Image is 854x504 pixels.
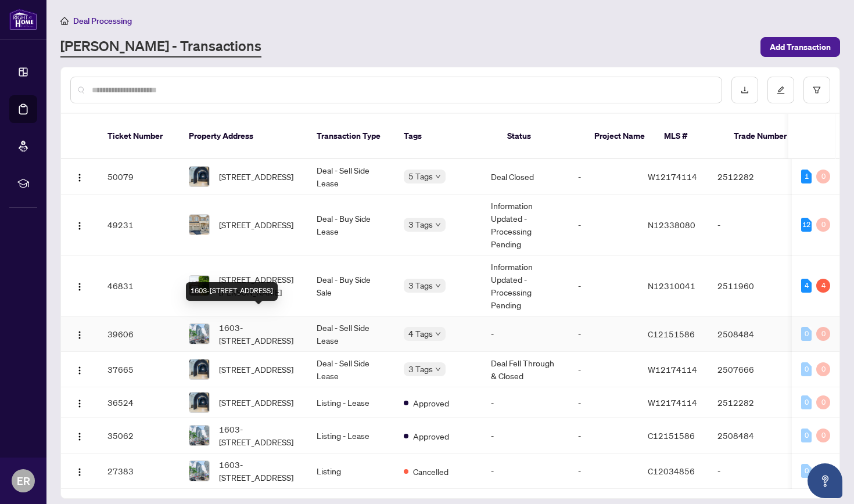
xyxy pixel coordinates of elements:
[569,453,638,489] td: -
[219,321,298,347] span: 1603-[STREET_ADDRESS]
[435,283,441,289] span: down
[803,77,830,103] button: filter
[408,327,433,340] span: 4 Tags
[70,462,89,480] button: Logo
[648,466,695,476] span: C12034856
[98,352,180,387] td: 37665
[801,218,812,232] div: 12
[189,393,209,412] img: thumbnail-img
[408,279,433,292] span: 3 Tags
[9,9,37,30] img: logo
[708,387,790,418] td: 2512282
[70,393,89,412] button: Logo
[801,362,812,376] div: 0
[75,399,84,408] img: Logo
[482,316,569,352] td: -
[648,329,695,339] span: C12151586
[724,114,806,159] th: Trade Number
[569,159,638,195] td: -
[413,465,448,478] span: Cancelled
[75,282,84,291] img: Logo
[569,316,638,352] td: -
[708,418,790,453] td: 2508484
[307,195,394,255] td: Deal - Buy Side Lease
[816,279,830,293] div: 4
[482,159,569,195] td: Deal Closed
[307,316,394,352] td: Deal - Sell Side Lease
[482,352,569,387] td: Deal Fell Through & Closed
[75,330,84,340] img: Logo
[75,366,84,375] img: Logo
[219,396,293,409] span: [STREET_ADDRESS]
[70,426,89,445] button: Logo
[708,453,790,489] td: -
[708,159,790,195] td: 2512282
[767,77,794,103] button: edit
[189,324,209,344] img: thumbnail-img
[708,195,790,255] td: -
[569,352,638,387] td: -
[482,195,569,255] td: Information Updated - Processing Pending
[75,173,84,182] img: Logo
[394,114,498,159] th: Tags
[98,418,180,453] td: 35062
[189,359,209,379] img: thumbnail-img
[307,418,394,453] td: Listing - Lease
[435,366,441,372] span: down
[408,170,433,183] span: 5 Tags
[569,195,638,255] td: -
[482,418,569,453] td: -
[435,222,441,228] span: down
[731,77,758,103] button: download
[219,363,293,376] span: [STREET_ADDRESS]
[801,464,812,478] div: 0
[482,453,569,489] td: -
[648,397,697,408] span: W12174114
[189,426,209,445] img: thumbnail-img
[189,276,209,296] img: thumbnail-img
[219,458,298,484] span: 1603-[STREET_ADDRESS]
[189,167,209,186] img: thumbnail-img
[708,255,790,316] td: 2511960
[770,38,831,56] span: Add Transaction
[482,255,569,316] td: Information Updated - Processing Pending
[98,195,180,255] td: 49231
[307,352,394,387] td: Deal - Sell Side Lease
[70,215,89,234] button: Logo
[307,453,394,489] td: Listing
[98,159,180,195] td: 50079
[655,114,724,159] th: MLS #
[73,16,132,26] span: Deal Processing
[808,463,842,498] button: Open asap
[98,255,180,316] td: 46831
[98,453,180,489] td: 27383
[801,327,812,341] div: 0
[98,114,180,159] th: Ticket Number
[17,473,30,489] span: ER
[708,316,790,352] td: 2508484
[413,430,449,442] span: Approved
[569,255,638,316] td: -
[816,362,830,376] div: 0
[648,171,697,182] span: W12174114
[816,218,830,232] div: 0
[816,395,830,409] div: 0
[189,215,209,235] img: thumbnail-img
[816,429,830,442] div: 0
[408,218,433,231] span: 3 Tags
[435,174,441,179] span: down
[648,280,695,291] span: N12310041
[816,170,830,183] div: 0
[75,432,84,441] img: Logo
[219,170,293,183] span: [STREET_ADDRESS]
[708,352,790,387] td: 2507666
[801,279,812,293] div: 4
[219,218,293,231] span: [STREET_ADDRESS]
[801,170,812,183] div: 1
[408,362,433,376] span: 3 Tags
[498,114,585,159] th: Status
[435,331,441,337] span: down
[98,387,180,418] td: 36524
[70,360,89,379] button: Logo
[569,418,638,453] td: -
